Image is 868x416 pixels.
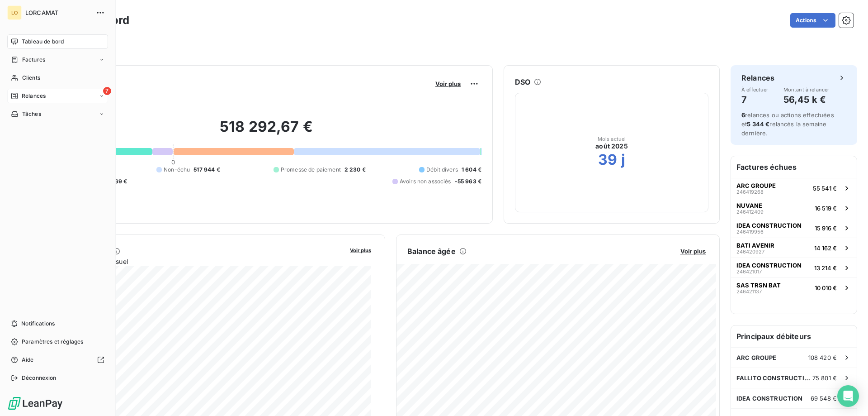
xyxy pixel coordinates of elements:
span: relances ou actions effectuées et relancés la semaine dernière. [741,111,834,137]
h4: 7 [741,92,769,107]
span: Voir plus [350,247,371,253]
span: 7 [103,87,111,95]
span: 2 230 € [344,166,366,174]
span: Tableau de bord [22,38,64,46]
span: Factures [22,56,45,64]
h6: DSO [515,77,530,87]
button: NUVANE24641240916 519 € [731,198,857,218]
h6: Balance âgée [407,246,456,257]
span: 5 344 € [747,120,769,128]
div: Open Intercom Messenger [837,385,859,407]
span: 13 214 € [814,264,837,272]
h2: 39 [598,151,617,169]
span: Paramètres et réglages [22,338,83,346]
span: 246421017 [736,269,762,274]
span: 16 519 € [815,205,837,212]
span: IDEA CONSTRUCTION [736,395,803,402]
span: Voir plus [435,80,461,87]
span: 75 801 € [812,374,837,382]
span: 55 541 € [813,185,837,192]
span: 246419268 [736,189,764,195]
span: À effectuer [741,87,769,92]
span: FALLITO CONSTRUCTIONS [736,374,812,382]
span: Relances [22,92,46,100]
span: 246420927 [736,249,764,254]
span: Chiffre d'affaires mensuel [51,257,344,266]
span: IDEA CONSTRUCTION [736,222,802,229]
span: Déconnexion [22,374,57,382]
span: ARC GROUPE [736,354,777,361]
span: Notifications [21,320,55,328]
h2: 518 292,67 € [51,118,481,145]
span: 108 420 € [808,354,837,361]
span: Montant à relancer [783,87,830,92]
button: Voir plus [678,247,708,255]
span: Tâches [22,110,41,118]
a: Tableau de bord [7,34,108,49]
span: 246421137 [736,289,762,294]
a: Clients [7,71,108,85]
h2: j [621,151,625,169]
span: Non-échu [164,166,190,174]
div: LO [7,5,22,20]
a: Tâches [7,107,108,121]
span: 14 162 € [814,244,837,252]
a: Paramètres et réglages [7,335,108,349]
button: Voir plus [347,246,374,254]
button: Voir plus [433,80,463,88]
span: Clients [22,74,40,82]
span: Promesse de paiement [281,166,341,174]
span: 1 604 € [462,166,481,174]
span: 69 548 € [811,395,837,402]
h4: 56,45 k € [783,92,830,107]
h6: Principaux débiteurs [731,325,857,347]
span: 6 [741,111,745,119]
span: 517 944 € [193,166,220,174]
h6: Relances [741,72,774,83]
h6: Factures échues [731,156,857,178]
button: IDEA CONSTRUCTION24642101713 214 € [731,258,857,277]
span: SAS TRSN BAT [736,282,781,289]
span: NUVANE [736,202,762,209]
span: IDEA CONSTRUCTION [736,262,802,269]
button: IDEA CONSTRUCTION24641995615 916 € [731,218,857,238]
span: Débit divers [426,166,458,174]
span: 0 [171,158,175,166]
span: Avoirs non associés [400,177,451,186]
span: 10 010 € [815,284,837,292]
span: -55 963 € [455,177,481,186]
span: Voir plus [680,248,706,255]
span: Mois actuel [598,136,626,142]
span: 15 916 € [815,225,837,232]
a: Factures [7,53,108,67]
button: Actions [790,13,835,28]
span: LORCAMAT [25,9,90,16]
span: Aide [22,356,34,364]
span: 246412409 [736,209,764,215]
button: ARC GROUPE24641926855 541 € [731,178,857,198]
span: 246419956 [736,229,764,234]
a: 7Relances [7,89,108,103]
img: Logo LeanPay [7,396,63,411]
button: SAS TRSN BAT24642113710 010 € [731,277,857,297]
span: août 2025 [595,142,627,151]
button: BATI AVENIR24642092714 162 € [731,238,857,258]
span: ARC GROUPE [736,182,776,189]
span: BATI AVENIR [736,242,774,249]
a: Aide [7,353,108,367]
